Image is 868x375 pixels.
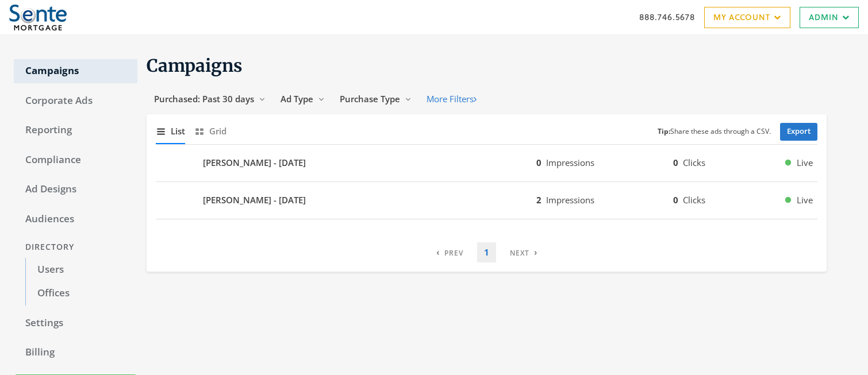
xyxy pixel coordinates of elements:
[673,157,678,168] b: 0
[800,7,859,28] a: Admin
[419,88,484,110] button: More Filters
[546,157,594,168] span: Impressions
[147,55,243,76] span: Campaigns
[203,156,306,169] b: [PERSON_NAME] - [DATE]
[156,187,817,214] button: [PERSON_NAME] - [DATE]2Impressions0ClicksLive
[14,341,137,365] a: Billing
[673,194,678,206] b: 0
[546,194,594,206] span: Impressions
[14,177,137,202] a: Ad Designs
[797,194,813,207] span: Live
[658,126,670,136] b: Tip:
[154,93,254,105] span: Purchased: Past 30 days
[171,125,185,138] span: List
[14,118,137,142] a: Reporting
[536,194,541,206] b: 2
[797,156,813,169] span: Live
[14,311,137,335] a: Settings
[14,59,137,83] a: Campaigns
[9,5,67,30] img: Adwerx
[281,93,313,105] span: Ad Type
[156,119,185,144] button: List
[639,11,695,23] a: 888.746.5678
[194,119,226,144] button: Grid
[780,123,817,141] a: Export
[14,89,137,113] a: Corporate Ads
[273,88,332,110] button: Ad Type
[209,125,226,138] span: Grid
[340,93,400,105] span: Purchase Type
[477,242,496,262] a: 1
[156,149,817,177] button: [PERSON_NAME] - [DATE]0Impressions0ClicksLive
[14,237,137,258] div: Directory
[658,126,771,137] small: Share these ads through a CSV.
[704,7,790,28] a: My Account
[25,281,137,306] a: Offices
[536,157,541,168] b: 0
[683,157,705,168] span: Clicks
[332,88,419,110] button: Purchase Type
[429,242,544,262] nav: pagination
[14,207,137,231] a: Audiences
[14,148,137,172] a: Compliance
[147,88,273,110] button: Purchased: Past 30 days
[683,194,705,206] span: Clicks
[25,258,137,282] a: Users
[203,194,306,207] b: [PERSON_NAME] - [DATE]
